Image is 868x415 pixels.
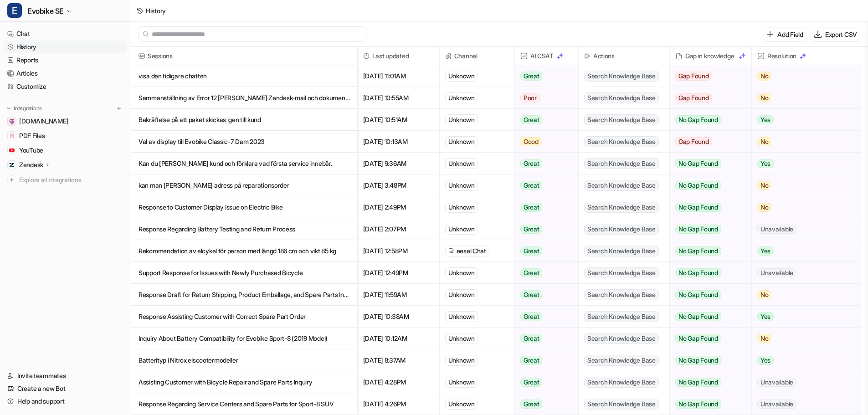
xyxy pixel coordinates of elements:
span: [DATE] 10:38AM [361,306,436,328]
span: Search Knowledge Base [584,92,659,103]
button: No Gap Found [670,371,745,393]
span: Search Knowledge Base [584,355,659,366]
span: No Gap Found [675,225,721,234]
img: explore all integrations [7,175,16,184]
span: Gap Found [675,93,712,102]
span: Great [520,181,543,190]
span: [DATE] 10:51AM [361,109,436,131]
span: No [757,137,772,146]
p: Batterityp i Nitrox elscootermodeller [139,349,350,371]
span: Poor [520,93,540,102]
p: Support Response for Issues with Newly Purchased Bicycle [139,262,350,284]
span: No Gap Found [675,400,721,409]
a: Customize [4,80,127,93]
span: Evobike SE [27,5,64,17]
button: No Gap Found [670,306,745,328]
span: Great [520,225,543,234]
button: Yes [752,240,852,262]
button: Great [515,153,573,174]
button: No Gap Found [670,196,745,218]
span: Channel [443,47,511,65]
button: Great [515,306,573,328]
span: Great [520,290,543,299]
span: Sessions [135,47,354,65]
span: Yes [757,312,774,321]
span: Great [520,356,543,365]
button: No [752,284,852,306]
a: Reports [4,54,127,67]
img: expand menu [5,105,12,112]
button: Great [515,174,573,196]
button: Integrations [4,104,45,113]
div: Unknown [445,180,478,191]
p: Kan du [PERSON_NAME] kund och förklara vad första service innebär. [139,153,350,174]
button: Good [515,131,573,153]
span: No Gap Found [675,378,721,387]
span: Great [520,334,543,343]
img: www.evobike.se [9,118,15,124]
span: [DATE] 10:12AM [361,328,436,349]
button: Gap Found [670,65,745,87]
div: Unknown [445,377,478,388]
span: Great [520,72,543,81]
span: Search Knowledge Base [584,377,659,388]
button: Great [515,262,573,284]
span: No Gap Found [675,268,721,277]
p: Integrations [14,105,42,112]
span: PDF Files [19,131,45,140]
button: No [752,196,852,218]
button: No Gap Found [670,328,745,349]
button: Great [515,240,573,262]
span: [DATE] 3:48PM [361,174,436,196]
button: No Gap Found [670,153,745,174]
span: Gap Found [675,137,712,146]
span: Search Knowledge Base [584,333,659,344]
p: Response Regarding Battery Testing and Return Process [139,218,350,240]
span: No Gap Found [675,181,721,190]
span: No [757,181,772,190]
span: No Gap Found [675,203,721,212]
a: Create a new Bot [4,382,127,395]
span: Search Knowledge Base [584,311,659,322]
span: eesel Chat [457,246,486,256]
span: Great [520,312,543,321]
p: Zendesk [19,160,43,169]
button: No [752,131,852,153]
span: [DATE] 12:49PM [361,262,436,284]
span: [DATE] 9:36AM [361,153,436,174]
span: Search Knowledge Base [584,114,659,125]
button: Great [515,218,573,240]
span: Great [520,159,543,168]
div: Unknown [445,158,478,169]
button: Export CSV [811,28,861,41]
span: Great [520,203,543,212]
span: No [757,72,772,81]
span: No [757,93,772,102]
span: YouTube [19,146,43,155]
button: Yes [752,153,852,174]
span: Search Knowledge Base [584,202,659,213]
span: Yes [757,115,774,124]
button: Gap Found [670,87,745,109]
span: Yes [757,356,774,365]
p: visa den tidigare chatten [139,65,350,87]
span: [DATE] 10:55AM [361,87,436,109]
span: Search Knowledge Base [584,158,659,169]
span: Unavailable [757,400,796,409]
span: [DATE] 4:26PM [361,393,436,415]
p: Response Regarding Service Centers and Spare Parts for Sport-8 SUV [139,393,350,415]
button: Great [515,196,573,218]
span: Search Knowledge Base [584,136,659,147]
p: Rekommendation av elcykel för person med längd 186 cm och vikt 85 kg [139,240,350,262]
span: No [757,334,772,343]
button: Great [515,393,573,415]
a: eesel Chat [448,246,486,256]
img: PDF Files [9,133,15,138]
span: No [757,290,772,299]
span: Gap Found [675,72,712,81]
a: Chat [4,27,127,40]
button: Great [515,328,573,349]
a: History [4,41,127,53]
p: Inquiry About Battery Compatibility for Evobike Sport-8 (2019 Model) [139,328,350,349]
button: No Gap Found [670,109,745,131]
